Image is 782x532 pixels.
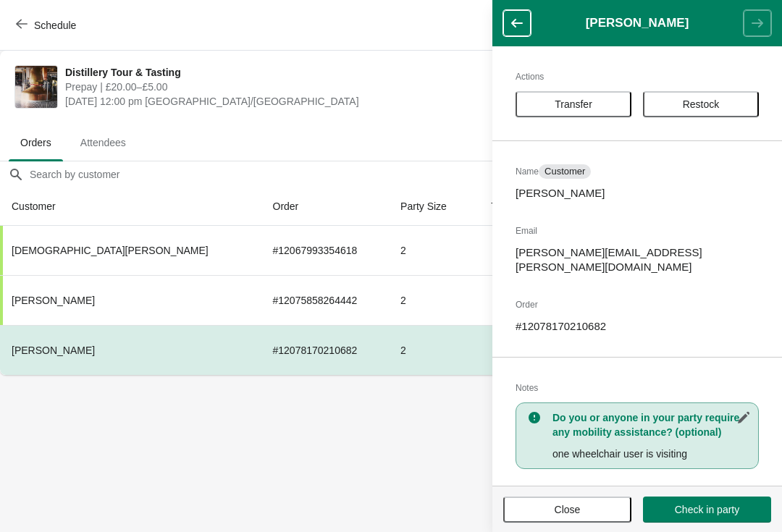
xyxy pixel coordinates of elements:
td: # 12075858264442 [261,275,390,325]
p: one wheelchair user is visiting [552,447,751,461]
th: Total [471,187,524,226]
span: Distillery Tour & Tasting [65,65,509,80]
td: $25 [471,325,524,375]
input: Search by customer [29,161,782,187]
h2: Order [516,297,759,312]
img: Distillery Tour & Tasting [15,66,57,108]
p: # 12078170210682 [516,319,759,334]
button: Close [503,497,631,523]
td: $40 [471,226,524,275]
h2: Actions [516,69,759,84]
h1: [PERSON_NAME] [531,16,744,30]
span: [DATE] 12:00 pm [GEOGRAPHIC_DATA]/[GEOGRAPHIC_DATA] [65,94,509,109]
span: Attendees [69,130,138,156]
td: 2 [389,226,471,275]
th: Order [261,187,390,226]
button: Schedule [7,12,88,38]
td: 2 [389,325,471,375]
td: 2 [389,275,471,325]
span: Schedule [34,20,76,31]
span: Prepay | £20.00–£5.00 [65,80,509,94]
td: $40 [471,275,524,325]
span: Customer [545,166,585,177]
span: Transfer [555,98,592,110]
h2: Email [516,224,759,238]
span: [DEMOGRAPHIC_DATA][PERSON_NAME] [12,245,209,256]
span: Orders [9,130,63,156]
button: Check in party [643,497,771,523]
td: # 12078170210682 [261,325,390,375]
p: [PERSON_NAME] [516,186,759,200]
span: [PERSON_NAME] [12,295,95,306]
td: # 12067993354618 [261,226,390,275]
span: Close [555,504,581,515]
button: Transfer [516,91,631,117]
h2: Name [516,164,759,179]
h2: Notes [516,381,759,395]
span: [PERSON_NAME] [12,345,95,356]
button: Restock [643,91,759,117]
th: Party Size [389,187,471,226]
p: [PERSON_NAME][EMAIL_ADDRESS][PERSON_NAME][DOMAIN_NAME] [516,245,759,274]
span: Check in party [675,504,739,515]
h3: Do you or anyone in your party require any mobility assistance? (optional) [552,410,751,439]
span: Restock [683,98,720,110]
